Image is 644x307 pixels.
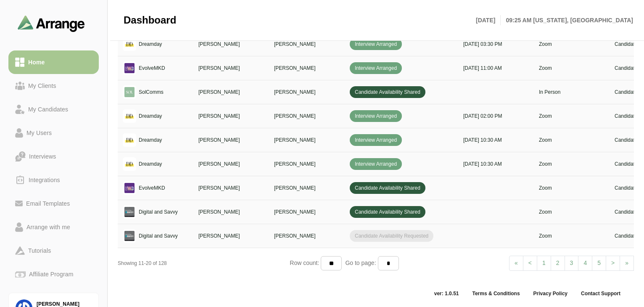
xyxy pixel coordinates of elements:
a: My Candidates [8,98,99,121]
p: Zoom [539,160,604,168]
p: [PERSON_NAME] [274,88,340,96]
p: [PERSON_NAME] [198,232,264,240]
p: [DATE] 03:30 PM [463,40,529,48]
a: 4 [578,256,592,271]
p: [DATE] 11:00 AM [463,64,529,72]
div: My Users [23,128,55,138]
p: [DATE] 02:00 PM [463,112,529,120]
p: EvolveMKD [139,64,165,72]
a: Arrange with me [8,215,99,239]
p: In Person [539,88,604,96]
span: Interview Arranged [350,110,402,122]
span: Go to page: [342,259,377,266]
span: Candidate Availability Requested [350,230,433,242]
span: Dashboard [124,14,176,26]
span: Candidate Availability Shared [350,206,425,218]
div: Arrange with me [23,222,74,232]
p: [PERSON_NAME] [198,136,264,144]
p: Dreamday [139,160,162,168]
a: Integrations [8,168,99,192]
p: [PERSON_NAME] [198,88,264,96]
div: Email Templates [23,198,73,209]
a: 5 [592,256,606,271]
span: > [611,259,615,266]
p: Zoom [539,136,604,144]
p: [PERSON_NAME] [274,208,340,216]
a: Tutorials [8,239,99,262]
img: arrangeai-name-small-logo.4d2b8aee.svg [18,15,85,32]
p: Zoom [539,232,604,240]
a: Privacy Policy [527,290,574,297]
span: Interview Arranged [350,158,402,170]
a: 1 [537,256,551,271]
a: My Clients [8,74,99,98]
p: [PERSON_NAME] [274,40,340,48]
a: 3 [565,256,579,271]
div: Showing 11-20 of 128 [118,259,290,267]
div: Tutorials [25,246,54,256]
p: Digital and Savvy [139,208,178,216]
a: Email Templates [8,192,99,215]
p: [PERSON_NAME] [198,112,264,120]
span: Row count: [290,259,321,266]
p: [DATE] 10:30 AM [463,160,529,168]
p: 09:25 AM [US_STATE], [GEOGRAPHIC_DATA] [501,15,633,25]
img: logo [123,133,136,147]
img: logo [123,109,136,123]
a: Previous [523,256,537,271]
p: [DATE] 10:30 AM [463,136,529,144]
span: Candidate Availability Shared [350,86,425,98]
p: [DATE] [476,15,501,25]
a: Previous [509,256,523,271]
a: Contact Support [574,290,627,297]
p: Zoom [539,208,604,216]
span: Candidate Availability Shared [350,182,425,194]
p: [PERSON_NAME] [274,232,340,240]
img: logo [123,229,136,243]
a: Affiliate Program [8,262,99,286]
span: » [625,259,628,266]
p: [PERSON_NAME] [274,160,340,168]
p: Digital and Savvy [139,232,178,240]
img: logo [123,37,136,51]
a: Next [606,256,620,271]
p: Dreamday [139,112,162,120]
img: logo [123,181,136,195]
img: logo [123,157,136,171]
p: [PERSON_NAME] [198,184,264,192]
a: Terms & Conditions [465,290,526,297]
p: Zoom [539,64,604,72]
span: « [515,259,518,266]
a: Home [8,50,99,74]
p: [PERSON_NAME] [198,160,264,168]
p: Zoom [539,184,604,192]
p: [PERSON_NAME] [274,136,340,144]
div: My Clients [25,81,60,91]
a: Interviews [8,145,99,168]
div: Affiliate Program [26,269,77,279]
div: My Candidates [25,104,71,114]
a: My Users [8,121,99,145]
p: SolComms [139,88,164,96]
span: Interview Arranged [350,38,402,50]
p: [PERSON_NAME] [274,112,340,120]
p: Dreamday [139,40,162,48]
p: Zoom [539,40,604,48]
div: Home [25,57,48,67]
p: [PERSON_NAME] [198,40,264,48]
p: [PERSON_NAME] [198,64,264,72]
div: Interviews [26,151,59,161]
a: Next [620,256,634,271]
span: ver: 1.0.51 [428,290,466,297]
img: logo [123,61,136,75]
p: EvolveMKD [139,184,165,192]
img: logo [123,205,136,219]
div: Integrations [25,175,63,185]
span: Interview Arranged [350,134,402,146]
img: logo [123,85,136,99]
p: [PERSON_NAME] [198,208,264,216]
p: [PERSON_NAME] [274,64,340,72]
span: < [528,259,532,266]
p: Zoom [539,112,604,120]
p: [PERSON_NAME] [274,184,340,192]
